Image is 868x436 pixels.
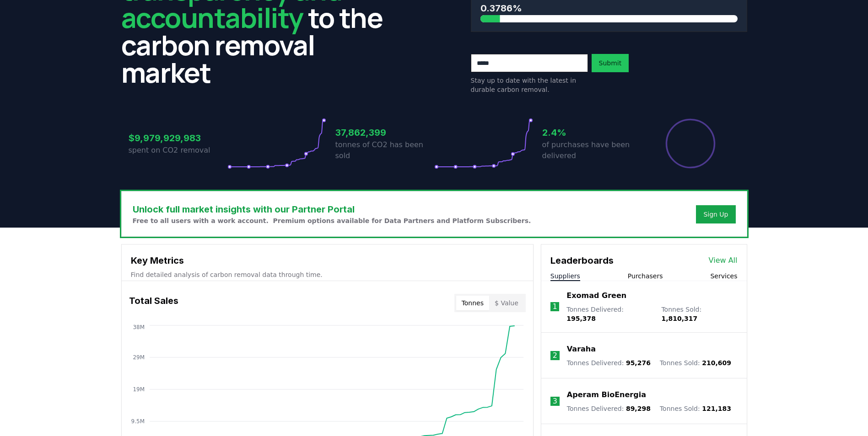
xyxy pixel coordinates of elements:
[626,405,651,412] span: 89,298
[661,315,697,322] span: 1,810,317
[660,404,731,413] p: Tonnes Sold :
[133,324,145,330] tspan: 38M
[542,126,641,139] h3: 2.4%
[550,271,580,281] button: Suppliers
[566,305,652,323] p: Tonnes Delivered :
[129,131,227,145] h3: $9,979,929,983
[131,254,524,267] h3: Key Metrics
[335,126,434,139] h3: 37,862,399
[542,139,641,161] p: of purchases have been delivered
[628,271,663,281] button: Purchasers
[133,202,531,216] h3: Unlock full market insights with our Partner Portal
[567,389,646,400] a: Aperam BioEnergia
[129,294,178,312] h3: Total Sales
[489,296,524,310] button: $ Value
[702,359,731,367] span: 210,609
[552,301,557,312] p: 1
[456,296,489,310] button: Tonnes
[133,354,145,361] tspan: 29M
[566,315,596,322] span: 195,378
[567,344,596,355] a: Varaha
[592,54,629,72] button: Submit
[471,76,588,94] p: Stay up to date with the latest in durable carbon removal.
[335,139,434,161] p: tonnes of CO2 has been sold
[133,386,145,393] tspan: 19M
[553,396,557,407] p: 3
[129,145,227,156] p: spent on CO2 removal
[553,350,557,361] p: 2
[660,358,731,367] p: Tonnes Sold :
[550,254,614,267] h3: Leaderboards
[131,418,144,425] tspan: 9.5M
[702,405,731,412] span: 121,183
[710,271,737,281] button: Services
[626,359,651,367] span: 95,276
[567,358,651,367] p: Tonnes Delivered :
[133,216,531,225] p: Free to all users with a work account. Premium options available for Data Partners and Platform S...
[480,1,738,15] h3: 0.3786%
[696,205,735,223] button: Sign Up
[661,305,737,323] p: Tonnes Sold :
[566,290,626,301] a: Exomad Green
[709,255,738,266] a: View All
[131,270,524,279] p: Find detailed analysis of carbon removal data through time.
[703,210,728,219] a: Sign Up
[567,404,651,413] p: Tonnes Delivered :
[665,118,716,169] div: Percentage of sales delivered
